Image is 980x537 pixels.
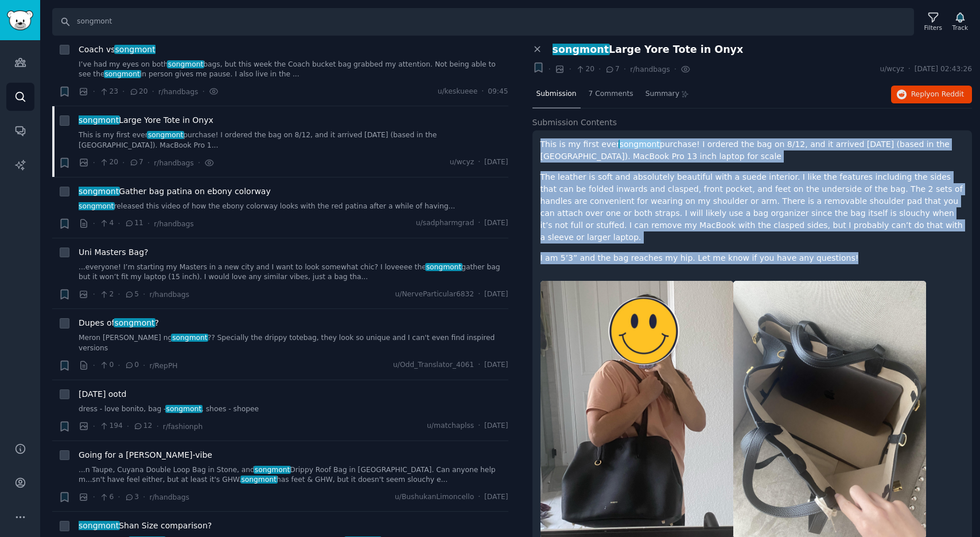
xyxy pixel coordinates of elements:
[122,86,125,98] span: ·
[478,421,480,431] span: ·
[589,89,633,99] span: 7 Comments
[99,421,123,431] span: 194
[551,44,610,55] span: songmont
[478,289,480,300] span: ·
[79,465,508,485] a: ...n Taupe, Cuyana Double Loop Bag in Stone, andsongmontDrippy Roof Bag in [GEOGRAPHIC_DATA]. Can...
[118,288,120,300] span: ·
[79,520,212,532] a: songmontShan Size comparison?
[481,87,484,97] span: ·
[624,63,626,75] span: ·
[143,288,145,300] span: ·
[395,492,474,503] span: u/BushukanLimoncello
[79,44,155,56] span: Coach vs
[79,114,213,126] span: Large Yore Tote in Onyx
[154,159,193,167] span: r/handbags
[540,138,965,163] p: This is my first ever purchase! I ordered the bag on 8/12, and it arrived [DATE] (based in the [G...
[630,65,670,74] span: r/handbags
[79,44,155,56] a: Coach vssongmont
[125,360,139,370] span: 0
[147,218,150,230] span: ·
[52,8,914,36] input: Search Keyword
[167,60,204,68] span: songmont
[114,45,157,54] span: songmont
[147,157,150,169] span: ·
[118,491,120,503] span: ·
[931,90,964,98] span: on Reddit
[915,64,972,75] span: [DATE] 02:43:26
[393,360,474,370] span: u/Odd_Translator_4061
[118,360,120,372] span: ·
[125,218,143,229] span: 11
[99,157,118,168] span: 20
[158,88,198,96] span: r/handbags
[79,449,212,461] a: Going for a [PERSON_NAME]-vibe
[79,317,159,329] span: Dupes of ?
[143,360,145,372] span: ·
[93,420,95,432] span: ·
[484,421,508,431] span: [DATE]
[198,157,200,169] span: ·
[93,86,95,98] span: ·
[149,291,189,299] span: r/handbags
[450,157,474,168] span: u/wcyz
[99,289,114,300] span: 2
[129,157,143,168] span: 7
[104,70,141,78] span: songmont
[99,87,118,97] span: 23
[645,89,679,99] span: Summary
[254,466,291,474] span: songmont
[605,64,619,75] span: 7
[484,360,508,370] span: [DATE]
[532,117,617,129] span: Submission Contents
[133,421,152,431] span: 12
[79,114,213,126] a: songmontLarge Yore Tote in Onyx
[77,187,120,196] span: songmont
[240,476,278,484] span: songmont
[156,420,158,432] span: ·
[79,186,271,198] span: Gather bag patina on ebony colorway
[79,202,508,212] a: songmontreleased this video of how the ebony colorway looks with the red patina after a while of ...
[79,404,508,415] a: dress - love bonito, bag -songmont, shoes - shopee
[125,289,139,300] span: 5
[79,262,508,283] a: ...everyone! I’m starting my Masters in a new city and I want to look somewhat chic? I loveeee th...
[79,246,149,258] a: Uni Masters Bag?
[79,520,212,532] span: Shan Size comparison?
[202,86,204,98] span: ·
[619,140,661,149] span: songmont
[478,157,480,168] span: ·
[79,388,126,400] a: [DATE] ootd
[149,493,189,501] span: r/handbags
[478,492,480,503] span: ·
[438,87,478,97] span: u/keskueee
[127,420,129,432] span: ·
[152,86,154,98] span: ·
[540,252,965,264] p: I am 5’3” and the bag reaches my hip. Let me know if you have any questions!
[549,63,551,75] span: ·
[674,63,676,75] span: ·
[149,362,177,370] span: r/RepPH
[79,186,271,198] a: songmontGather bag patina on ebony colorway
[143,491,145,503] span: ·
[416,218,474,229] span: u/sadpharmgrad
[478,360,480,370] span: ·
[79,130,508,150] a: This is my first eversongmontpurchase! I ordered the bag on 8/12, and it arrived [DATE] (based in...
[395,289,475,300] span: u/NerveParticular6832
[484,218,508,229] span: [DATE]
[484,157,508,168] span: [DATE]
[79,60,508,80] a: I’ve had my eyes on bothsongmontbags, but this week the Coach bucket bag grabbed my attention. No...
[924,24,942,32] div: Filters
[79,333,508,353] a: Meron [PERSON_NAME] ngsongmont?? Specially the drippy totebag, they look so unique and I can't ev...
[171,334,208,342] span: songmont
[79,317,159,329] a: Dupes ofsongmont?
[425,263,462,271] span: songmont
[427,421,474,431] span: u/matchaplss
[93,360,95,372] span: ·
[484,492,508,503] span: [DATE]
[125,492,139,503] span: 3
[488,87,508,97] span: 09:45
[908,64,911,75] span: ·
[93,288,95,300] span: ·
[540,171,965,244] p: The leather is soft and absolutely beautiful with a suede interior. I like the features including...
